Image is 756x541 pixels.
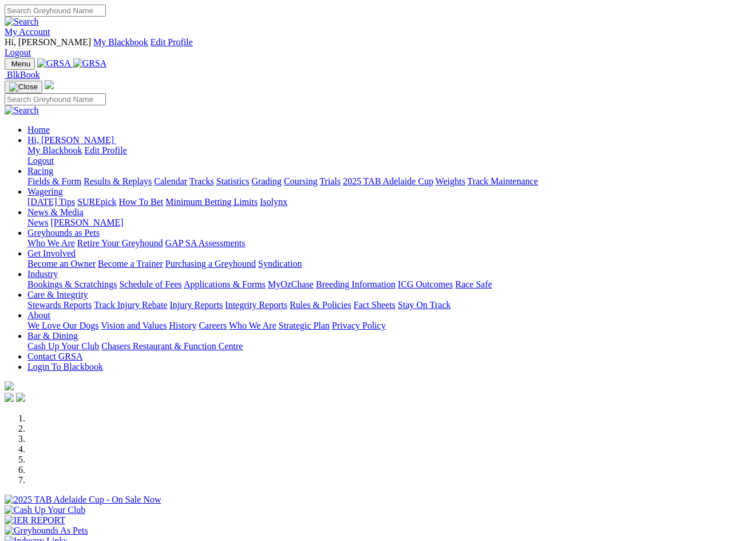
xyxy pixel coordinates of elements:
[27,156,54,165] a: Logout
[94,300,167,310] a: Track Injury Rebate
[45,80,54,89] img: logo-grsa-white.png
[216,176,250,186] a: Statistics
[5,70,40,80] a: BlkBook
[189,176,214,186] a: Tracks
[284,176,318,186] a: Coursing
[343,176,433,186] a: 2025 TAB Adelaide Cup
[98,259,163,268] a: Become a Trainer
[332,321,386,330] a: Privacy Policy
[27,341,99,351] a: Cash Up Your Club
[27,279,117,289] a: Bookings & Scratchings
[5,105,39,116] img: Search
[5,5,106,17] input: Search
[11,60,30,68] span: Menu
[50,218,123,227] a: [PERSON_NAME]
[85,145,127,155] a: Edit Profile
[5,505,85,515] img: Cash Up Your Club
[279,321,330,330] a: Strategic Plan
[27,218,48,227] a: News
[27,197,75,207] a: [DATE] Tips
[27,362,103,372] a: Login To Blackbook
[225,300,287,310] a: Integrity Reports
[101,341,243,351] a: Chasers Restaurant & Function Centre
[154,176,187,186] a: Calendar
[165,197,258,207] a: Minimum Betting Limits
[27,207,84,217] a: News & Media
[27,310,50,320] a: About
[27,197,751,207] div: Wagering
[27,321,751,331] div: About
[5,393,14,402] img: facebook.svg
[27,259,751,269] div: Get Involved
[27,218,751,228] div: News & Media
[169,300,223,310] a: Injury Reports
[16,393,25,402] img: twitter.svg
[184,279,266,289] a: Applications & Forms
[27,238,75,248] a: Who We Are
[27,279,751,290] div: Industry
[27,125,50,135] a: Home
[7,70,40,80] span: BlkBook
[5,515,65,526] img: IER REPORT
[229,321,276,330] a: Who We Are
[93,37,148,47] a: My Blackbook
[77,197,116,207] a: SUREpick
[27,300,92,310] a: Stewards Reports
[77,238,163,248] a: Retire Your Greyhound
[27,248,76,258] a: Get Involved
[5,381,14,390] img: logo-grsa-white.png
[5,37,751,58] div: My Account
[316,279,395,289] a: Breeding Information
[252,176,282,186] a: Grading
[9,82,38,92] img: Close
[101,321,167,330] a: Vision and Values
[5,495,161,505] img: 2025 TAB Adelaide Cup - On Sale Now
[27,321,98,330] a: We Love Our Dogs
[27,238,751,248] div: Greyhounds as Pets
[27,187,63,196] a: Wagering
[354,300,395,310] a: Fact Sheets
[436,176,465,186] a: Weights
[27,352,82,361] a: Contact GRSA
[258,259,302,268] a: Syndication
[5,58,35,70] button: Toggle navigation
[5,93,106,105] input: Search
[5,81,42,93] button: Toggle navigation
[27,259,96,268] a: Become an Owner
[27,145,751,166] div: Hi, [PERSON_NAME]
[27,300,751,310] div: Care & Integrity
[27,176,81,186] a: Fields & Form
[27,166,53,176] a: Racing
[119,197,164,207] a: How To Bet
[169,321,196,330] a: History
[151,37,193,47] a: Edit Profile
[5,526,88,536] img: Greyhounds As Pets
[199,321,227,330] a: Careers
[27,228,100,238] a: Greyhounds as Pets
[260,197,287,207] a: Isolynx
[27,290,88,299] a: Care & Integrity
[37,58,71,69] img: GRSA
[468,176,538,186] a: Track Maintenance
[27,135,116,145] a: Hi, [PERSON_NAME]
[119,279,181,289] a: Schedule of Fees
[398,300,450,310] a: Stay On Track
[455,279,492,289] a: Race Safe
[290,300,351,310] a: Rules & Policies
[5,37,91,47] span: Hi, [PERSON_NAME]
[73,58,107,69] img: GRSA
[27,341,751,352] div: Bar & Dining
[27,331,78,341] a: Bar & Dining
[84,176,152,186] a: Results & Replays
[27,269,58,279] a: Industry
[5,48,31,57] a: Logout
[398,279,453,289] a: ICG Outcomes
[5,27,50,37] a: My Account
[27,176,751,187] div: Racing
[268,279,314,289] a: MyOzChase
[165,259,256,268] a: Purchasing a Greyhound
[27,135,114,145] span: Hi, [PERSON_NAME]
[5,17,39,27] img: Search
[319,176,341,186] a: Trials
[27,145,82,155] a: My Blackbook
